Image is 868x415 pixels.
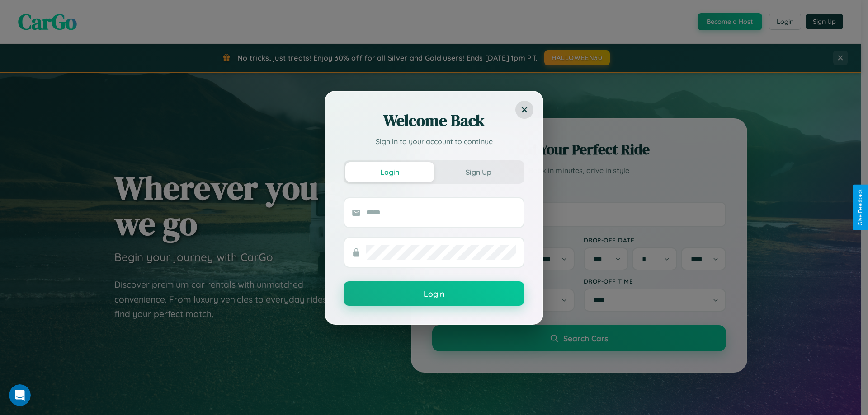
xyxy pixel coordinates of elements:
[345,162,434,182] button: Login
[857,189,863,226] div: Give Feedback
[9,384,31,406] iframe: Intercom live chat
[434,162,523,182] button: Sign Up
[344,281,524,306] button: Login
[344,110,524,131] h2: Welcome Back
[344,136,524,147] p: Sign in to your account to continue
